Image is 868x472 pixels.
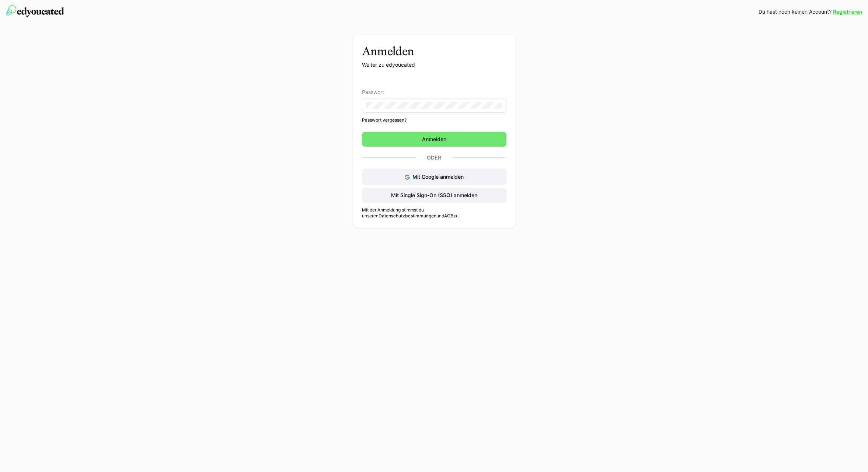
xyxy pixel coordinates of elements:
a: AGB [444,213,453,218]
p: Mit der Anmeldung stimmst du unseren und zu. [362,207,506,219]
span: Du hast noch keinen Account? [759,8,832,15]
a: Datenschutzbestimmungen [379,213,436,218]
h3: Anmelden [362,44,506,58]
p: Weiter zu edyoucated [362,61,506,69]
button: Mit Google anmelden [362,169,506,185]
img: edyoucated [6,5,64,17]
button: Mit Single Sign-On (SSO) anmelden [362,188,506,203]
p: Oder [416,153,452,163]
a: Registrieren [833,8,862,15]
a: Passwort vergessen? [362,117,506,123]
button: Anmelden [362,132,506,147]
span: Mit Google anmelden [412,174,464,180]
span: Anmelden [421,136,447,143]
span: Passwort [362,89,384,95]
span: Mit Single Sign-On (SSO) anmelden [390,192,478,199]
